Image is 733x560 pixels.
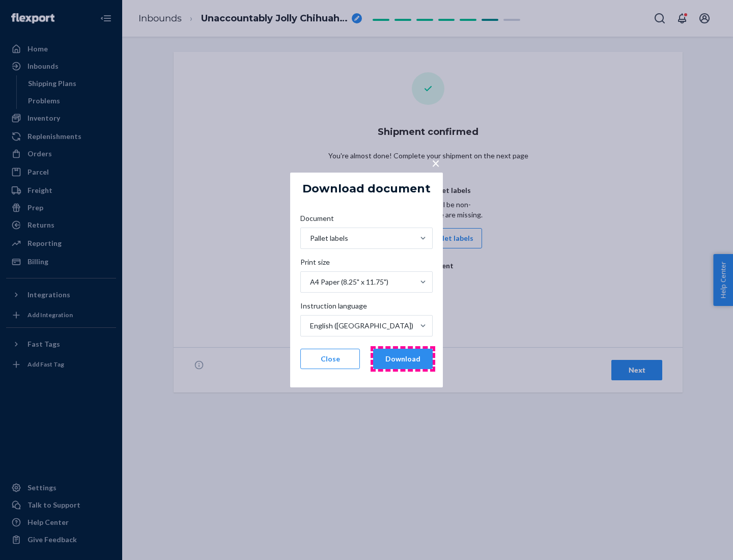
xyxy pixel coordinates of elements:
[300,257,330,271] span: Print size
[309,321,310,331] input: Instruction languageEnglish ([GEOGRAPHIC_DATA])
[310,321,413,331] div: English ([GEOGRAPHIC_DATA])
[432,154,440,172] span: ×
[300,301,367,315] span: Instruction language
[309,233,310,243] input: DocumentPallet labels
[300,349,360,369] button: Close
[373,349,433,369] button: Download
[309,277,310,287] input: Print sizeA4 Paper (8.25" x 11.75")
[302,183,431,195] h5: Download document
[310,277,388,287] div: A4 Paper (8.25" x 11.75")
[300,213,334,228] span: Document
[310,233,348,243] div: Pallet labels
